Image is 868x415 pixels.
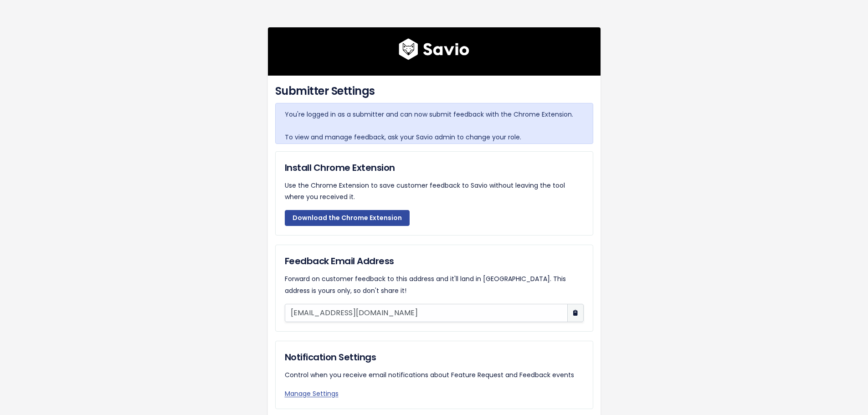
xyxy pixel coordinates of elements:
[285,180,584,203] p: Use the Chrome Extension to save customer feedback to Savio without leaving the tool where you re...
[399,38,469,60] img: logo600x187.a314fd40982d.png
[285,109,584,143] p: You're logged in as a submitter and can now submit feedback with the Chrome Extension. To view an...
[285,350,584,364] h5: Notification Settings
[275,83,593,99] h4: Submitter Settings
[285,161,584,174] h5: Install Chrome Extension
[285,254,584,268] h5: Feedback Email Address
[285,210,410,226] a: Download the Chrome Extension
[285,389,339,398] a: Manage Settings
[285,273,584,296] p: Forward on customer feedback to this address and it'll land in [GEOGRAPHIC_DATA]. This address is...
[285,369,584,381] p: Control when you receive email notifications about Feature Request and Feedback events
